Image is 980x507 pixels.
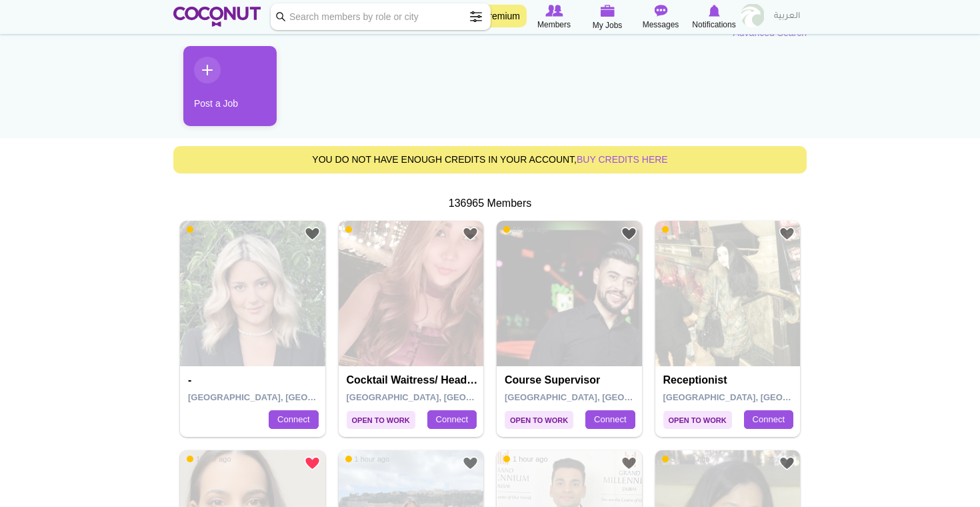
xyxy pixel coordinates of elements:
[662,225,707,234] span: 57 min ago
[662,454,710,464] span: 3 hours ago
[767,3,807,30] a: العربية
[269,410,318,429] a: Connect
[271,3,491,30] input: Search members by role or city
[663,374,796,386] h4: Receptionist
[184,155,796,165] h5: You do not have enough credits in your account,
[505,374,637,386] h4: Course supervisor
[634,3,687,31] a: Messages Messages
[692,18,735,31] span: Notifications
[577,154,668,165] a: buy credits here
[663,392,853,402] span: [GEOGRAPHIC_DATA], [GEOGRAPHIC_DATA]
[173,7,261,27] img: Home
[581,3,634,32] a: My Jobs My Jobs
[709,5,720,17] img: Notifications
[188,392,378,402] span: [GEOGRAPHIC_DATA], [GEOGRAPHIC_DATA]
[187,225,228,234] span: 3 min ago
[173,196,807,211] div: 136965 Members
[462,225,479,242] a: Add to Favourites
[643,18,679,31] span: Messages
[687,3,741,31] a: Notifications Notifications
[537,18,571,31] span: Members
[527,3,581,31] a: Browse Members Members
[345,225,391,234] span: 31 min ago
[779,225,795,242] a: Add to Favourites
[304,225,321,242] a: Add to Favourites
[545,5,563,17] img: Browse Members
[347,374,479,386] h4: Cocktail Waitress/ head waitresses/vip waitress/waitress
[187,454,231,464] span: 1 hour ago
[621,225,637,242] a: Add to Favourites
[621,455,637,472] a: Add to Favourites
[461,5,527,27] a: Go Premium
[183,46,277,126] a: Post a Job
[188,374,321,386] h4: -
[585,410,635,429] a: Connect
[654,5,667,17] img: Messages
[503,225,549,234] span: 56 min ago
[600,5,615,17] img: My Jobs
[663,411,732,429] span: Open to Work
[173,46,267,136] li: 1 / 1
[462,455,479,472] a: Add to Favourites
[505,411,573,429] span: Open to Work
[505,392,695,402] span: [GEOGRAPHIC_DATA], [GEOGRAPHIC_DATA]
[347,392,537,402] span: [GEOGRAPHIC_DATA], [GEOGRAPHIC_DATA]
[744,410,793,429] a: Connect
[593,19,623,32] span: My Jobs
[347,411,415,429] span: Open to Work
[345,454,390,464] span: 1 hour ago
[427,410,477,429] a: Connect
[503,454,548,464] span: 1 hour ago
[779,455,795,472] a: Add to Favourites
[304,455,321,472] a: Remove from Favourites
